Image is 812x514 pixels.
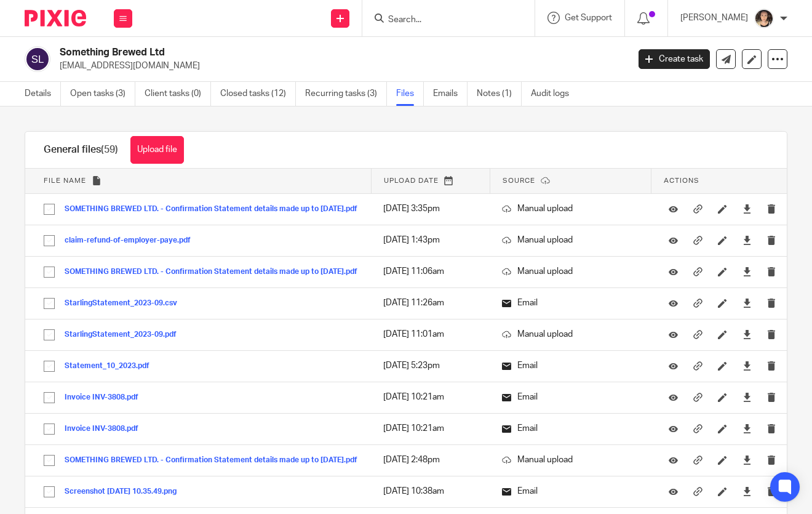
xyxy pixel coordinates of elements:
p: [DATE] 2:48pm [383,454,477,466]
input: Select [38,260,61,284]
a: Audit logs [531,82,578,106]
input: Select [38,386,61,409]
a: Files [396,82,424,106]
input: Select [38,292,61,315]
p: Manual upload [502,265,639,278]
a: Create task [639,49,710,69]
a: Client tasks (0) [145,82,211,106]
a: Download [742,454,752,466]
p: [DATE] 10:21am [383,422,477,435]
img: svg%3E [25,46,50,72]
input: Select [38,229,61,252]
a: Emails [433,82,468,106]
p: Manual upload [502,203,639,215]
button: SOMETHING BREWED LTD. - Confirmation Statement details made up to [DATE].pdf [65,456,367,465]
input: Select [38,198,61,221]
p: [DATE] 11:26am [383,297,477,309]
a: Download [742,391,752,403]
a: Download [742,422,752,435]
p: Manual upload [502,234,639,246]
p: [DATE] 10:38am [383,485,477,497]
input: Select [38,417,61,441]
h1: General files [44,143,118,156]
p: [DATE] 11:01am [383,328,477,340]
p: [DATE] 11:06am [383,265,477,278]
a: Open tasks (3) [70,82,135,106]
button: Statement_10_2023.pdf [65,362,159,371]
p: [PERSON_NAME] [680,12,748,24]
a: Download [742,265,752,278]
button: Invoice INV-3808.pdf [65,393,148,402]
a: Download [742,297,752,309]
a: Recurring tasks (3) [305,82,387,106]
button: SOMETHING BREWED LTD. - Confirmation Statement details made up to [DATE].pdf [65,268,367,276]
p: [DATE] 5:23pm [383,359,477,372]
button: SOMETHING BREWED LTD. - Confirmation Statement details made up to [DATE].pdf [65,205,367,214]
button: StarlingStatement_2023-09.csv [65,299,186,308]
a: Details [25,82,61,106]
a: Closed tasks (12) [220,82,296,106]
button: Invoice INV-3808.pdf [65,425,148,433]
span: Actions [664,177,699,184]
button: Screenshot [DATE] 10.35.49.png [65,488,186,496]
span: Upload date [384,177,439,184]
h2: Something Brewed Ltd [60,46,508,59]
p: [DATE] 1:43pm [383,234,477,246]
input: Select [38,323,61,347]
p: Manual upload [502,454,639,466]
p: Email [502,391,639,403]
p: Email [502,359,639,372]
a: Notes (1) [477,82,522,106]
span: (59) [101,145,118,155]
img: Pixie [25,10,86,26]
a: Download [742,485,752,497]
input: Search [387,15,498,26]
p: [EMAIL_ADDRESS][DOMAIN_NAME] [60,60,620,72]
button: claim-refund-of-employer-paye.pdf [65,236,200,245]
a: Download [742,328,752,340]
button: StarlingStatement_2023-09.pdf [65,331,186,339]
input: Select [38,480,61,504]
span: Source [503,177,535,184]
a: Download [742,203,752,215]
img: 324535E6-56EA-408B-A48B-13C02EA99B5D.jpeg [754,9,774,28]
p: [DATE] 3:35pm [383,203,477,215]
a: Download [742,234,752,246]
span: Get Support [565,14,612,22]
a: Download [742,359,752,372]
p: Manual upload [502,328,639,340]
p: [DATE] 10:21am [383,391,477,403]
p: Email [502,485,639,497]
button: Upload file [130,136,184,164]
input: Select [38,449,61,472]
p: Email [502,422,639,435]
span: File name [44,177,86,184]
input: Select [38,355,61,378]
p: Email [502,297,639,309]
